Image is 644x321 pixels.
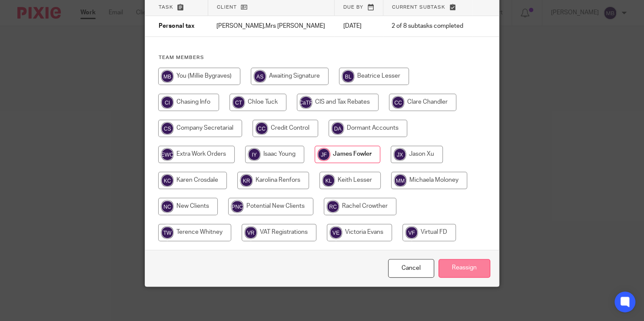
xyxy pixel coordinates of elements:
[343,22,375,30] p: [DATE]
[158,5,173,10] span: Task
[217,5,237,10] span: Client
[388,259,434,278] a: Close this dialog window
[343,5,363,10] span: Due by
[392,5,445,10] span: Current subtask
[158,23,194,29] span: Personal tax
[383,16,472,37] td: 2 of 8 subtasks completed
[438,259,490,278] input: Reassign
[216,22,325,30] p: [PERSON_NAME],Mrs [PERSON_NAME]
[158,54,485,61] h4: Team members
